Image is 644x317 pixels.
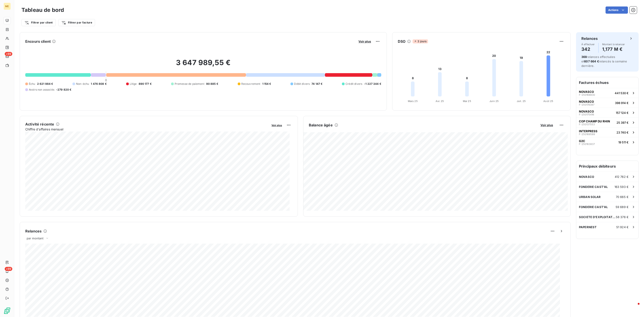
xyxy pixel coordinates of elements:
span: +99 [5,267,12,271]
tspan: Août 25 [543,100,553,103]
span: Échu [29,82,35,86]
div: ME [4,3,11,10]
span: Voir plus [540,123,553,127]
tspan: Mai 25 [463,100,471,103]
h4: 342 [581,46,595,53]
span: F-250168830 [579,94,595,96]
h2: 3 647 989,55 € [25,58,381,72]
span: PAPERNEST [579,225,597,229]
span: F-250175416 [579,113,594,116]
span: 0 [105,78,107,82]
h6: Relances [25,228,42,234]
button: Voir plus [357,39,372,43]
h6: Principaux débiteurs [576,161,638,172]
span: 23 740 € [616,131,629,134]
span: 607 664 € [584,60,599,63]
span: NOVASCO [579,100,594,103]
h6: Activité récente [25,121,54,127]
span: par montant [27,236,44,240]
h6: Factures échues [576,77,638,88]
span: F-250174387 [579,103,594,106]
iframe: Intercom live chat [629,302,640,313]
span: +99 [5,52,12,56]
span: Chiffre d'affaires mensuel [25,127,268,132]
span: 3 jours [413,39,428,43]
span: 51 924 € [616,225,629,229]
span: 58 376 € [616,215,629,219]
button: NOVASCOF-250168830441 530 € [576,88,638,98]
button: G2CF-25016383719 511 € [576,137,638,147]
button: COP CHAMP DU RHINF-25013755325 397 € [576,117,638,127]
button: Voir plus [270,123,283,127]
h6: Encours client [25,39,51,44]
span: 25 397 € [616,121,629,124]
tspan: Avr. 25 [436,100,444,103]
span: URBAN SOLAR [579,195,601,199]
tspan: Mars 25 [408,100,418,103]
h6: DSO [398,39,405,44]
tspan: Juin 25 [489,100,499,103]
span: INTERPRESS [579,129,597,133]
span: 70 665 € [616,195,629,199]
span: 441 530 € [615,91,629,95]
span: -1 227 344 € [364,82,381,86]
button: NOVASCOF-250174387398 914 € [576,98,638,108]
span: F-250163837 [579,143,595,145]
span: COP CHAMP DU RHIN [579,119,610,123]
span: Débit divers [294,82,310,86]
span: NOVASCO [579,175,594,179]
span: 1 476 808 € [91,82,107,86]
button: NOVASCOF-250175416157 124 € [576,108,638,117]
span: Montant à relancer [602,43,625,46]
span: FONDERIE CAST'AL [579,205,608,209]
span: Voir plus [358,40,371,43]
span: F-250169589 [579,133,595,136]
span: Promesse de paiement [175,82,204,86]
img: Logo LeanPay [4,307,11,314]
span: 398 914 € [615,101,629,105]
button: Actions [606,6,628,14]
span: 163 593 € [614,185,629,189]
h6: Relances [581,36,598,41]
span: Avoirs non associés [29,88,54,92]
span: 1 154 € [262,82,271,86]
span: FONDERIE CAST'AL [579,185,608,189]
a: +99 [4,53,11,60]
h6: Balance âgée [309,122,333,128]
span: À effectuer [581,43,595,46]
span: NOVASCO [579,90,594,94]
span: 412 762 € [615,175,629,179]
span: 890 177 € [139,82,152,86]
span: Non-échu [76,82,89,86]
span: G2C [579,139,585,143]
span: F-250137553 [579,123,595,126]
span: NOVASCO [579,110,594,113]
span: SOCIETE D'EXPLOITATION DES MARCHES COMMUNAUX [579,215,616,219]
span: Recouvrement [241,82,261,86]
tspan: Juil. 25 [517,100,526,103]
span: relances effectuées et relancés la semaine dernière. [581,55,627,68]
button: Filtrer par facture [58,19,95,26]
span: 90 885 € [206,82,218,86]
span: 157 124 € [616,111,629,115]
span: -279 820 € [56,88,72,92]
span: Voir plus [271,124,282,127]
button: INTERPRESSF-25016958923 740 € [576,127,638,137]
h3: Tableau de bord [21,6,64,14]
button: Filtrer par client [21,19,56,26]
span: 368 [581,55,587,59]
span: 59 689 € [616,205,629,209]
span: 2 621 984 € [37,82,53,86]
span: 74 147 € [311,82,322,86]
span: 19 511 € [618,140,629,144]
button: Voir plus [539,123,554,127]
span: Litige [130,82,137,86]
span: Crédit divers [345,82,362,86]
h4: 1,177 M € [602,46,625,53]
